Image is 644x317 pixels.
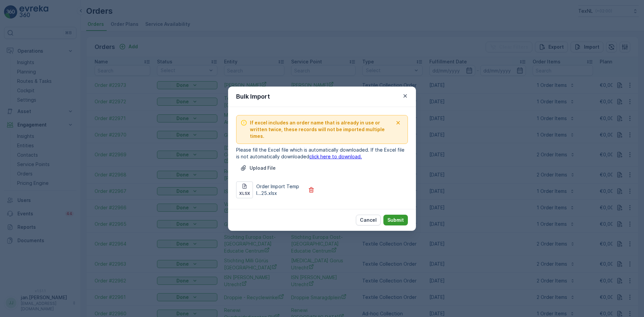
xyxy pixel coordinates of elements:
[236,92,270,101] p: Bulk Import
[250,119,393,140] span: If excel includes an order name that is already in use or written twice, these records will not b...
[387,217,404,223] p: Submit
[256,183,304,197] p: Order Import Templ...25.xlsx
[236,147,408,160] p: Please fill the Excel file which is automatically downloaded. If the Excel file is not automatica...
[239,191,250,196] p: xlsx
[250,165,276,171] p: Upload File
[236,163,280,173] button: Upload File
[360,217,377,223] p: Cancel
[383,215,408,225] button: Submit
[356,215,381,225] button: Cancel
[309,154,362,159] a: click here to download.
